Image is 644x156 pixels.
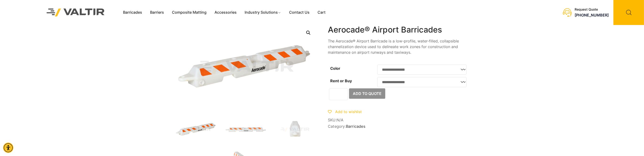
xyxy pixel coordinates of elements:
[119,9,146,16] a: Barricades
[328,124,469,129] span: Category:
[349,88,385,99] button: Add to Quote
[328,109,362,114] a: Add to wishlist
[328,25,469,35] h1: Aerocade® Airport Barricades
[575,13,609,17] a: call (888) 496-3625
[285,9,314,16] a: Contact Us
[211,9,241,16] a: Accessories
[274,117,316,142] img: A white plastic container with a spout, featuring horizontal red stripes on the side.
[175,117,217,142] img: Aerocade_Nat_3Q-1.jpg
[337,118,344,122] span: N/A
[168,9,211,16] a: Composite Matting
[241,9,285,16] a: Industry Solutions
[304,29,313,37] a: Open this option
[314,9,330,16] a: Cart
[330,66,340,71] label: Color
[146,9,168,16] a: Barriers
[575,8,609,12] div: Request Quote
[40,2,111,22] img: Valtir Rentals
[224,117,267,142] img: A white safety barrier with orange reflective stripes and the brand name "Aerocade" printed on it.
[329,88,348,100] input: Product quantity
[335,109,362,114] span: Add to wishlist
[346,124,365,129] a: Barricades
[330,78,352,83] label: Rent or Buy
[3,143,13,153] div: Accessibility Menu
[328,118,469,122] span: SKU:
[328,38,469,55] p: The Aerocade® Airport Barricade is a low-profile, water-filled, collapsible channelization device...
